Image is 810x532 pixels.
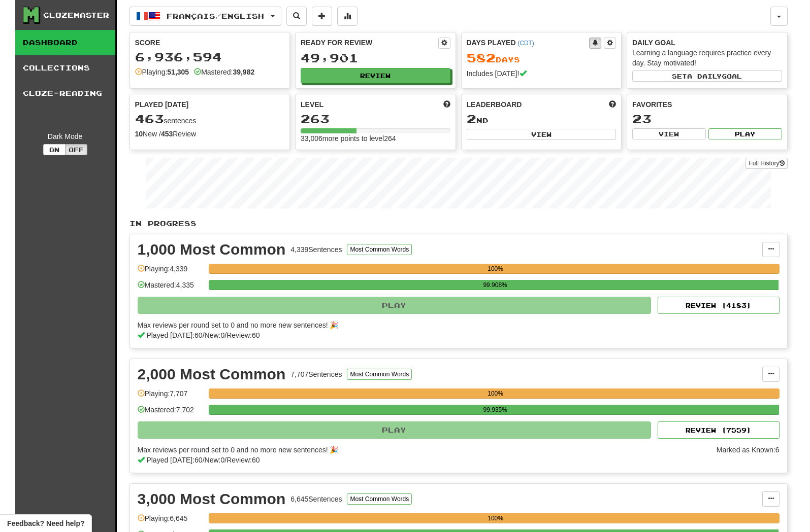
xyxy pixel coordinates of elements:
[301,68,450,83] button: Review
[167,68,189,76] strong: 51,305
[290,244,342,255] div: 4,339 Sentences
[138,445,710,455] div: Max reviews per round set to 0 and no more new sentences! 🎉
[15,55,115,81] a: Collections
[609,99,616,110] span: This week in points, UTC
[301,38,438,48] div: Ready for Review
[467,68,617,79] div: Includes [DATE]!
[138,320,773,330] div: Max reviews per round set to 0 and no more new sentences! 🎉
[632,113,782,125] div: 23
[129,219,788,229] p: In Progress
[15,30,115,55] a: Dashboard
[203,456,205,464] span: /
[658,421,780,439] button: Review (7559)
[161,130,173,138] strong: 453
[632,70,782,82] button: Seta dailygoal
[708,128,782,139] button: Play
[212,388,780,399] div: 100%
[205,331,225,339] span: New: 0
[286,7,307,26] button: Search sentences
[135,51,285,63] div: 6,936,594
[290,369,342,379] div: 7,707 Sentences
[517,40,534,47] a: (CDT)
[138,513,204,530] div: Playing: 6,645
[226,331,260,339] span: Review: 60
[135,99,189,110] span: Played [DATE]
[135,67,189,77] div: Playing:
[290,494,342,504] div: 6,645 Sentences
[233,68,254,76] strong: 39,982
[203,331,205,339] span: /
[135,129,285,139] div: New / Review
[138,297,652,314] button: Play
[467,113,617,126] div: nd
[337,7,358,26] button: More stats
[23,131,108,141] div: Dark Mode
[138,280,204,297] div: Mastered: 4,335
[212,280,779,290] div: 99.908%
[467,38,590,48] div: Days Played
[467,51,496,65] span: 582
[467,112,476,126] span: 2
[226,456,260,464] span: Review: 60
[135,112,164,126] span: 463
[138,405,204,421] div: Mastered: 7,702
[138,388,204,405] div: Playing: 7,707
[65,144,87,155] button: Off
[467,52,617,65] div: Day s
[15,81,115,106] a: Cloze-Reading
[212,513,780,523] div: 100%
[224,456,226,464] span: /
[717,445,780,465] div: Marked as Known: 6
[43,10,109,20] div: Clozemaster
[194,67,254,77] div: Mastered:
[632,99,782,110] div: Favorites
[347,369,412,380] button: Most Common Words
[205,456,225,464] span: New: 0
[212,264,780,274] div: 100%
[658,297,780,314] button: Review (4183)
[138,421,652,439] button: Play
[135,38,285,48] div: Score
[467,129,617,140] button: View
[129,7,281,26] button: Français/English
[632,128,706,139] button: View
[212,405,779,415] div: 99.935%
[146,331,202,339] span: Played [DATE]: 60
[632,48,782,68] div: Learning a language requires practice every day. Stay motivated!
[135,113,285,126] div: sentences
[43,144,66,155] button: On
[167,12,264,20] span: Français / English
[467,99,522,110] span: Leaderboard
[138,367,286,382] div: 2,000 Most Common
[347,493,412,505] button: Most Common Words
[138,242,286,257] div: 1,000 Most Common
[138,491,286,507] div: 3,000 Most Common
[301,113,450,125] div: 263
[632,38,782,48] div: Daily Goal
[301,52,450,64] div: 49,901
[301,133,450,144] div: 33,006 more points to level 264
[135,130,143,138] strong: 10
[146,456,202,464] span: Played [DATE]: 60
[746,158,787,169] a: Full History
[312,7,332,26] button: Add sentence to collection
[224,331,226,339] span: /
[687,73,722,80] span: a daily
[347,244,412,255] button: Most Common Words
[138,264,204,280] div: Playing: 4,339
[7,518,84,528] span: Open feedback widget
[301,99,323,110] span: Level
[443,99,450,110] span: Score more points to level up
